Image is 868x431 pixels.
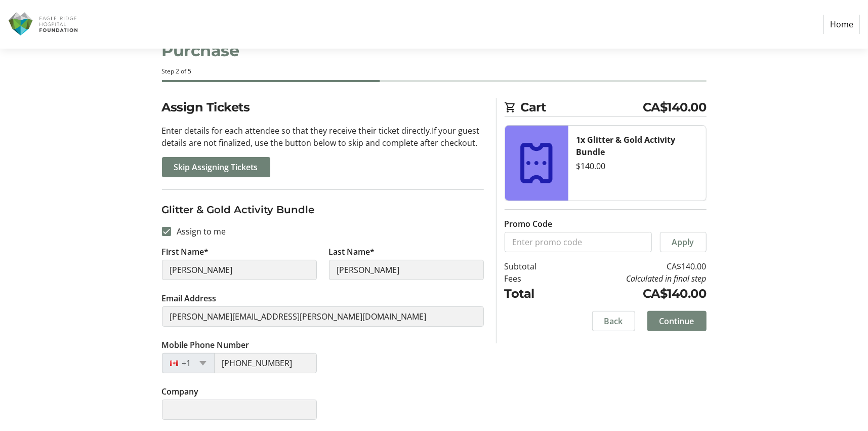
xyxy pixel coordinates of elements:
[162,157,270,177] button: Skip Assigning Tickets
[576,160,698,172] div: $140.00
[162,125,484,149] p: Enter details for each attendee so that they receive their ticket directly. If your guest details...
[214,353,317,373] input: (506) 234-5678
[660,232,707,252] button: Apply
[505,218,553,230] label: Promo Code
[823,15,860,34] a: Home
[604,315,623,327] span: Back
[521,98,643,116] span: Cart
[162,339,250,351] label: Mobile Phone Number
[162,385,199,398] label: Company
[8,4,80,45] img: Eagle Ridge Hospital Foundation's Logo
[672,236,694,248] span: Apply
[171,225,226,238] label: Assign to me
[162,67,707,76] div: Step 2 of 5
[162,292,217,304] label: Email Address
[563,285,707,303] td: CA$140.00
[643,98,707,116] span: CA$140.00
[329,246,375,258] label: Last Name*
[563,260,707,272] td: CA$140.00
[592,311,635,331] button: Back
[162,202,484,217] h3: Glitter & Gold Activity Bundle
[505,260,563,272] td: Subtotal
[647,311,707,331] button: Continue
[162,246,209,258] label: First Name*
[505,272,563,285] td: Fees
[505,285,563,303] td: Total
[162,98,484,116] h2: Assign Tickets
[659,315,694,327] span: Continue
[174,161,258,173] span: Skip Assigning Tickets
[563,272,707,285] td: Calculated in final step
[162,38,707,63] h1: Purchase
[576,134,676,158] strong: 1x Glitter & Gold Activity Bundle
[505,232,652,252] input: Enter promo code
